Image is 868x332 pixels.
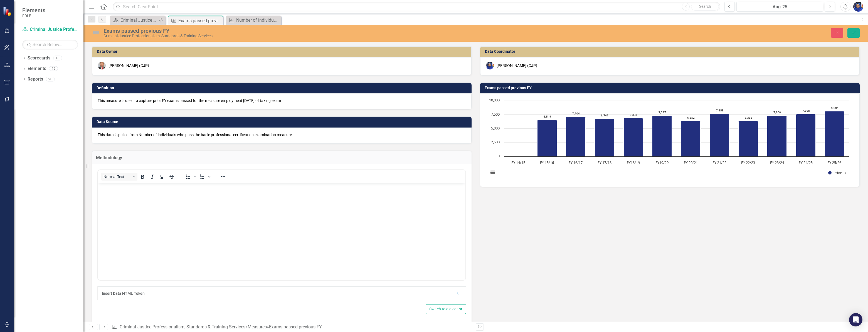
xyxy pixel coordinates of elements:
[799,160,813,165] text: FY 24/25
[3,6,13,16] img: ClearPoint Strategy
[98,98,466,103] p: This measure is used to capture prior FY exams passed for the measure employment [DATE] of taking...
[97,86,469,90] h3: Definition
[767,116,787,157] path: FY 23/24, 7,300. Prior FY.
[248,324,267,329] a: Measures
[770,160,784,165] text: FY 23/24
[138,173,147,181] button: Bold
[28,55,50,61] a: Scorecards
[827,160,841,165] text: FY 25/26
[183,173,197,181] div: Bullet list
[849,313,862,326] div: Open Intercom Messenger
[101,173,137,181] button: Block Normal Text
[486,98,852,181] svg: Interactive chart
[120,324,245,329] a: Criminal Justice Professionalism, Standards & Training Services
[108,63,149,68] div: [PERSON_NAME] (CJP)
[684,160,698,165] text: FY 20/21
[92,28,101,37] img: Not Defined
[98,183,465,280] iframe: Rich Text Area
[102,291,453,296] div: Insert Data HTML Token
[489,168,497,176] button: View chart menu, Chart
[167,173,176,181] button: Strikethrough
[572,111,580,115] text: 7,104
[566,117,586,157] path: FY 16/17, 7,104. Prior FY.
[569,160,583,165] text: FY 16/17
[22,14,45,18] small: FDLE
[46,77,55,81] div: 20
[53,56,62,61] div: 18
[112,324,472,330] div: » »
[489,98,500,103] text: 10,000
[28,76,43,83] a: Reports
[716,108,724,112] text: 7,655
[540,160,554,165] text: FY 15/16
[96,155,467,160] h3: Methodology
[426,304,466,314] button: Switch to old editor
[485,49,857,54] h3: Data Coordinator
[491,112,500,117] text: 7,500
[825,111,844,157] path: FY 25/26, 8,084. Prior FY.
[486,62,494,69] img: Somi Akter
[828,170,847,175] button: Show Prior FY
[537,120,557,157] path: FY 15/16, 6,549. Prior FY.
[497,63,537,68] div: [PERSON_NAME] (CJP)
[120,17,157,24] div: Criminal Justice Professionalism, Standards & Training Services Landing Page
[802,109,810,113] text: 7,568
[103,28,530,34] div: Exams passed previous FY
[97,120,469,124] h3: Data Source
[595,119,614,157] path: FY 17/18, 6,741. Prior FY.
[111,17,157,24] a: Criminal Justice Professionalism, Standards & Training Services Landing Page
[22,26,78,33] a: Criminal Justice Professionalism, Standards & Training Services
[198,173,211,181] div: Numbered list
[710,114,729,157] path: FY 21/22, 7,655. Prior FY.
[630,113,637,117] text: 6,831
[498,153,500,158] text: 0
[659,110,666,114] text: 7,277
[831,106,839,110] text: 8,084
[601,113,608,117] text: 6,741
[157,173,167,181] button: Underline
[49,66,58,71] div: 45
[97,49,468,54] h3: Data Owner
[178,17,222,24] div: Exams passed previous FY
[485,86,857,90] h3: Exams passed previous FY
[218,173,228,181] button: Reveal or hide additional toolbar items
[113,2,720,12] input: Search ClearPoint...
[736,2,823,12] button: Aug-25
[486,98,854,181] div: Chart. Highcharts interactive chart.
[712,160,726,165] text: FY 21/22
[511,160,525,165] text: FY 14/15
[269,324,322,329] div: Exams passed previous FY
[103,174,131,179] span: Normal Text
[687,116,695,119] text: 6,352
[598,160,611,165] text: FY 17/18
[22,7,45,14] span: Elements
[655,160,669,165] text: FY19/20
[739,121,758,157] path: FY 22/23, 6,333. Prior FY.
[741,160,755,165] text: FY 22/23
[236,17,280,24] div: Number of individuals who took exam
[681,121,701,157] path: FY 20/21, 6,352. Prior FY.
[699,4,711,9] span: Search
[28,66,46,72] a: Elements
[773,110,781,114] text: 7,300
[624,118,643,157] path: FY18/19, 6,831. Prior FY.
[544,114,551,118] text: 6,549
[491,139,500,144] text: 2,500
[22,40,78,49] input: Search Below...
[853,2,863,12] img: Somi Akter
[652,116,672,157] path: FY19/20, 7,277. Prior FY.
[98,62,106,69] img: Brett Kirkland
[227,17,280,24] a: Number of individuals who took exam
[147,173,157,181] button: Italic
[627,160,640,165] text: FY18/19
[745,116,752,119] text: 6,333
[738,4,821,10] div: Aug-25
[796,114,816,157] path: FY 24/25, 7,568. Prior FY.
[98,132,466,138] p: This data is pulled from Number of individuals who pass the basic professional certification exam...
[691,3,719,11] button: Search
[103,34,530,38] div: Criminal Justice Professionalism, Standards & Training Services
[491,126,500,131] text: 5,000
